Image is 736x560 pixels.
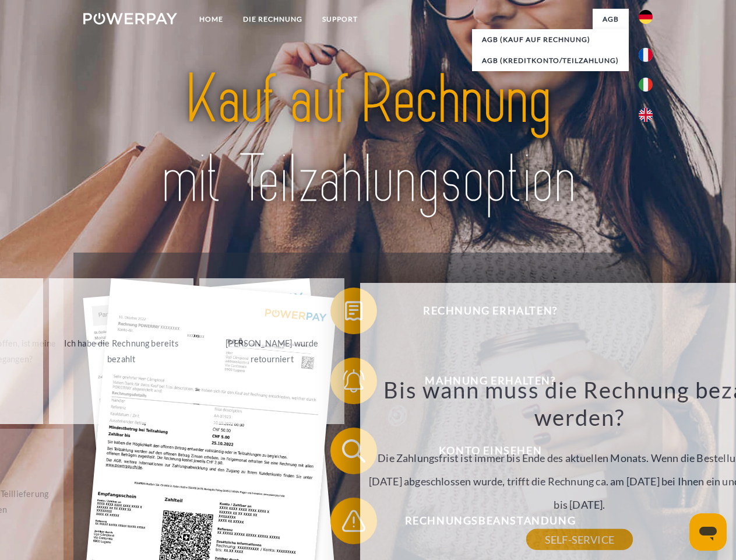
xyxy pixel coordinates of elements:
[639,48,653,62] img: fr
[639,10,653,24] img: de
[83,13,177,24] img: logo-powerpay-white.svg
[689,513,727,551] iframe: Schaltfläche zum Öffnen des Messaging-Fensters
[189,9,233,30] a: Home
[330,498,633,544] button: Rechnungsbeanstandung
[206,335,337,367] div: [PERSON_NAME] wurde retourniert
[233,9,312,30] a: DIE RECHNUNG
[56,335,187,367] div: Ich habe die Rechnung bereits bezahlt
[639,108,653,122] img: en
[330,428,633,474] button: Konto einsehen
[312,9,368,30] a: SUPPORT
[472,50,629,71] a: AGB (Kreditkonto/Teilzahlung)
[593,9,629,30] a: agb
[339,506,368,535] img: qb_warning.svg
[639,78,653,92] img: it
[472,29,629,50] a: AGB (Kauf auf Rechnung)
[339,436,368,466] img: qb_search.svg
[111,56,625,223] img: title-powerpay_de.svg
[526,529,633,550] a: SELF-SERVICE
